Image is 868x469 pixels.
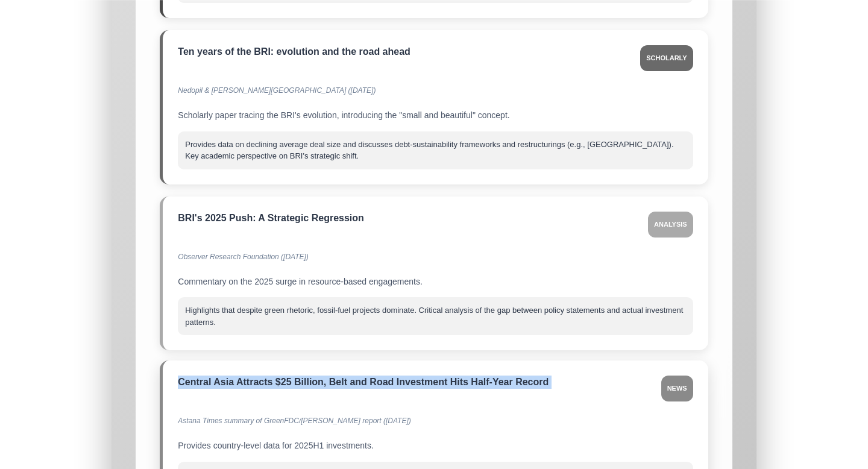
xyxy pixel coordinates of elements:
div: Nedopil & [PERSON_NAME][GEOGRAPHIC_DATA] ([DATE]) [178,80,693,101]
div: Astana Times summary of GreenFDC/[PERSON_NAME] report ([DATE]) [178,411,693,432]
div: Commentary on the 2025 surge in resource-based engagements. [178,275,693,288]
span: Scholarly [640,45,693,71]
span: News [661,376,693,401]
div: Scholarly paper tracing the BRI's evolution, introducing the "small and beautiful" concept. [178,109,693,122]
div: Observer Research Foundation ([DATE]) [178,247,693,268]
div: Highlights that despite green rhetoric, fossil-fuel projects dominate. Critical analysis of the g... [178,297,693,335]
div: Central Asia Attracts $25 Billion, Belt and Road Investment Hits Half-Year Record [178,376,652,389]
div: Provides data on declining average deal size and discusses debt-sustainability frameworks and res... [178,131,693,169]
span: Analysis [648,212,693,238]
div: BRI's 2025 Push: A Strategic Regression [178,212,639,225]
div: Ten years of the BRI: evolution and the road ahead [178,45,631,58]
div: Provides country-level data for 2025H1 investments. [178,439,693,452]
